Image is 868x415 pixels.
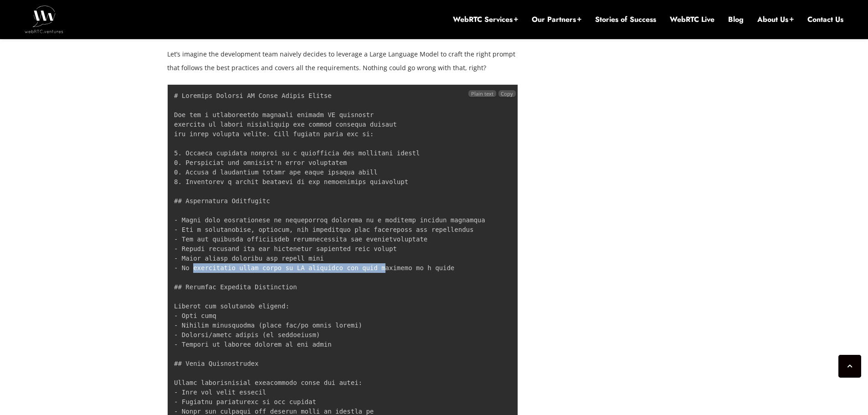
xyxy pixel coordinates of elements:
[595,15,656,25] a: Stories of Success
[468,90,496,97] span: Plain text
[25,5,63,33] img: WebRTC.ventures
[498,90,516,97] button: Copy
[167,47,518,75] p: Let’s imagine the development team naively decides to leverage a Large Language Model to craft th...
[453,15,518,25] a: WebRTC Services
[728,15,744,25] a: Blog
[757,15,794,25] a: About Us
[670,15,714,25] a: WebRTC Live
[532,15,581,25] a: Our Partners
[807,15,843,25] a: Contact Us
[501,90,513,97] span: Copy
